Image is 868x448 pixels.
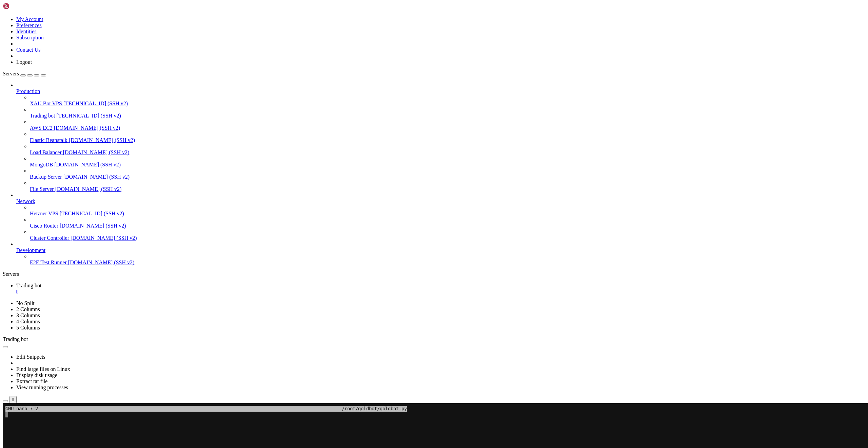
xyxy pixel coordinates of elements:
[304,413,309,418] span: ^N
[255,407,260,413] span: ^B
[16,247,45,253] span: Development
[16,306,40,312] a: 2 Columns
[30,94,865,107] li: XAU Bot VPS [TECHNICAL_ID] (SSH v2)
[30,235,865,241] a: Cluster Controller [DOMAIN_NAME] (SSH v2)
[16,372,57,378] a: Display disk usage
[271,407,277,413] span: ^◂
[30,180,865,192] li: File Server [DOMAIN_NAME] (SSH v2)
[16,300,35,306] a: No Split
[30,131,865,143] li: Elastic Beanstalk [DOMAIN_NAME] (SSH v2)
[92,413,98,418] span: ^J
[30,143,865,156] li: Load Balancer [DOMAIN_NAME] (SSH v2)
[30,137,865,143] a: Elastic Beanstalk [DOMAIN_NAME] (SSH v2)
[30,186,865,192] a: File Server [DOMAIN_NAME] (SSH v2)
[30,229,865,241] li: Cluster Controller [DOMAIN_NAME] (SSH v2)
[30,119,865,131] li: AWS EC2 [DOMAIN_NAME] (SSH v2)
[54,125,120,131] span: [DOMAIN_NAME] (SSH v2)
[3,3,42,10] img: Shellngn
[3,413,780,418] x-row: Exit Read File Replace Paste Justify Go To Line Redo Copy Where Was Next Forward Next Word End Ne...
[149,413,157,418] span: M-E
[30,125,53,131] span: AWS EC2
[30,162,53,167] span: MongoDB
[290,413,296,418] span: ^E
[187,413,193,418] span: ^Q
[30,253,865,266] li: E2E Test Runner [DOMAIN_NAME] (SSH v2)
[30,174,62,180] span: Backup Server
[301,407,307,413] span: ^A
[30,101,865,107] a: XAU Bot VPS [TECHNICAL_ID] (SSH v2)
[30,174,865,180] a: Backup Server [DOMAIN_NAME] (SSH v2)
[353,401,385,407] span: [ New File ]
[68,259,135,265] span: [DOMAIN_NAME] (SSH v2)
[3,3,404,8] span: GNU nano 7.2 /root/goldbot/goldbot.py
[30,211,58,216] span: Hetzner VPS
[73,413,79,418] span: ^U
[60,211,124,216] span: [TECHNICAL_ID] (SSH v2)
[317,407,323,413] span: ^P
[16,366,70,372] a: Find large files on Linux
[16,198,865,204] a: Network
[30,259,67,265] span: E2E Test Runner
[30,235,69,241] span: Cluster Controller
[168,413,176,418] span: M-6
[90,407,95,413] span: ^T
[30,204,865,217] li: Hetzner VPS [TECHNICAL_ID] (SSH v2)
[19,407,24,413] span: ^O
[3,407,780,413] x-row: Help Write Out Where Is Cut Execute Location Undo Set Mark To Bracket Previous Back Prev Word Hom...
[30,259,865,266] a: E2E Test Runner [DOMAIN_NAME] (SSH v2)
[30,217,865,229] li: Cisco Router [DOMAIN_NAME] (SSH v2)
[30,113,55,119] span: Trading bot
[69,137,135,143] span: [DOMAIN_NAME] (SSH v2)
[16,192,865,241] li: Network
[16,35,44,40] a: Subscription
[117,413,122,418] span: ^/
[30,186,54,192] span: File Server
[16,29,37,34] a: Identities
[16,384,68,390] a: View running processes
[16,289,865,295] div: 
[334,413,342,418] span: M-▾
[16,16,43,22] a: My Account
[12,397,14,402] div: 
[16,378,47,384] a: Extract tar file
[3,71,46,76] a: Servers
[225,407,233,413] span: M-Q
[114,407,119,413] span: ^C
[141,407,149,413] span: M-U
[16,241,865,266] li: Development
[16,198,35,204] span: Network
[16,319,40,324] a: 4 Columns
[190,407,198,413] span: M-]
[71,235,137,241] span: [DOMAIN_NAME] (SSH v2)
[30,162,865,168] a: MongoDB [DOMAIN_NAME] (SSH v2)
[16,312,40,318] a: 3 Columns
[16,354,45,360] a: Edit Snippets
[30,149,865,156] a: Load Balancer [DOMAIN_NAME] (SSH v2)
[16,247,865,253] a: Development
[16,82,865,192] li: Production
[30,149,62,155] span: Load Balancer
[16,22,42,28] a: Preferences
[160,407,168,413] span: M-A
[30,211,865,217] a: Hetzner VPS [TECHNICAL_ID] (SSH v2)
[16,325,40,330] a: 5 Columns
[30,125,865,131] a: AWS EC2 [DOMAIN_NAME] (SSH v2)
[3,407,8,413] span: ^G
[30,168,865,180] li: Backup Server [DOMAIN_NAME] (SSH v2)
[260,413,266,418] span: ^▸
[49,407,54,413] span: ^W
[3,71,19,76] span: Servers
[3,336,28,342] span: Trading bot
[30,156,865,168] li: MongoDB [DOMAIN_NAME] (SSH v2)
[54,162,121,167] span: [DOMAIN_NAME] (SSH v2)
[63,174,130,180] span: [DOMAIN_NAME] (SSH v2)
[16,47,41,53] a: Contact Us
[16,59,32,65] a: Logout
[9,396,17,403] button: 
[236,413,241,418] span: ^F
[16,283,42,288] span: Trading bot
[30,223,865,229] a: Cisco Router [DOMAIN_NAME] (SSH v2)
[63,101,128,106] span: [TECHNICAL_ID] (SSH v2)
[30,137,67,143] span: Elastic Beanstalk
[30,107,865,119] li: Trading bot [TECHNICAL_ID] (SSH v2)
